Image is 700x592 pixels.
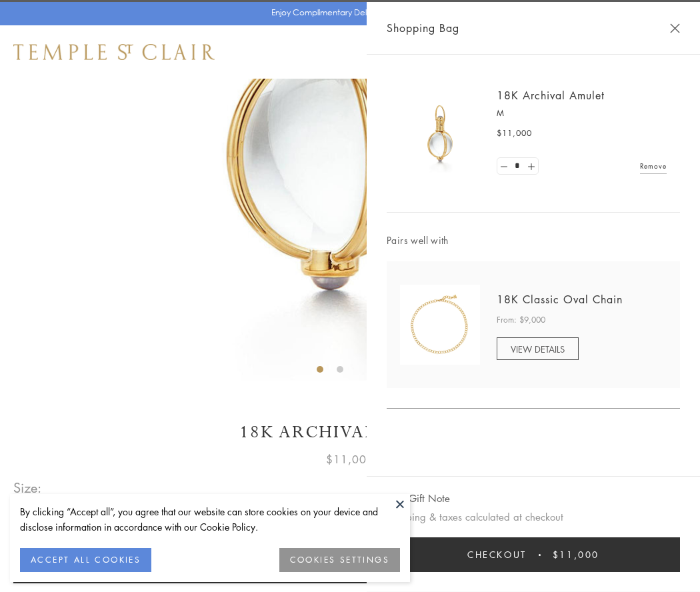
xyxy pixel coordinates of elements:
[400,285,480,365] img: N88865-OV18
[13,44,215,60] img: Temple St. Clair
[326,451,374,468] span: $11,000
[497,107,667,120] p: M
[20,504,400,535] div: By clicking “Accept all”, you agree that our website can store cookies on your device and disclos...
[467,547,527,562] span: Checkout
[279,548,400,572] button: COOKIES SETTINGS
[497,337,579,360] a: VIEW DETAILS
[400,93,480,173] img: 18K Archival Amulet
[497,127,532,140] span: $11,000
[20,548,151,572] button: ACCEPT ALL COOKIES
[497,158,511,175] a: Set quantity to 0
[271,6,423,19] p: Enjoy Complimentary Delivery & Returns
[387,490,450,507] button: Add Gift Note
[387,537,680,572] button: Checkout $11,000
[387,19,459,37] span: Shopping Bag
[553,547,599,562] span: $11,000
[497,313,545,327] span: From: $9,000
[13,421,687,444] h1: 18K Archival Amulet
[640,159,667,173] a: Remove
[387,233,680,248] span: Pairs well with
[13,477,43,499] span: Size:
[670,23,680,33] button: Close Shopping Bag
[387,509,680,525] p: Shipping & taxes calculated at checkout
[524,158,537,175] a: Set quantity to 2
[511,343,565,355] span: VIEW DETAILS
[497,292,623,307] a: 18K Classic Oval Chain
[497,88,605,103] a: 18K Archival Amulet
